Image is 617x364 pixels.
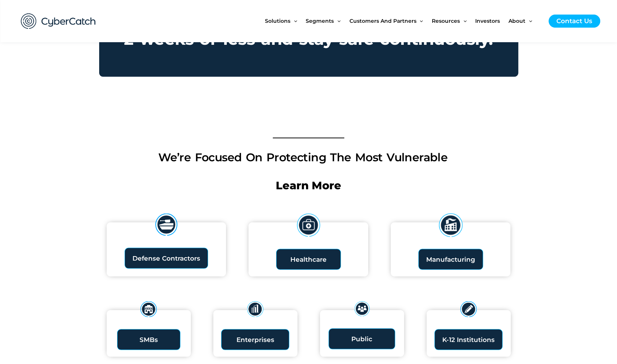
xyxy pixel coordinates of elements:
span: K-12 Institutions [442,336,495,343]
a: Enterprises [221,329,289,350]
span: Solutions [265,5,290,37]
span: Resources [432,5,460,37]
span: Menu Toggle [416,5,423,37]
a: Contact Us [549,15,600,28]
span: Menu Toggle [334,5,340,37]
span: Public [351,336,372,342]
a: Investors [475,5,508,37]
span: Healthcare [290,256,327,262]
span: Customers and Partners [349,5,416,37]
span: About [508,5,525,37]
span: Menu Toggle [290,5,297,37]
span: Investors [475,5,500,37]
span: Segments [306,5,334,37]
a: Manufacturing [418,249,483,270]
a: Healthcare [276,249,341,270]
span: Defense Contractors [132,255,200,261]
img: CyberCatch [13,6,103,37]
a: SMBs [117,329,180,350]
h2: Learn More [99,178,518,193]
span: SMBs [140,336,158,343]
span: Enterprises [236,336,274,343]
h1: We’re focused on protecting the most vulnerable [99,149,507,166]
span: Menu Toggle [460,5,467,37]
nav: Site Navigation: New Main Menu [265,5,541,37]
a: Public [329,328,395,349]
span: Manufacturing [426,256,475,262]
span: Menu Toggle [525,5,532,37]
a: Defense Contractors [125,248,208,268]
a: K-12 Institutions [434,329,503,350]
